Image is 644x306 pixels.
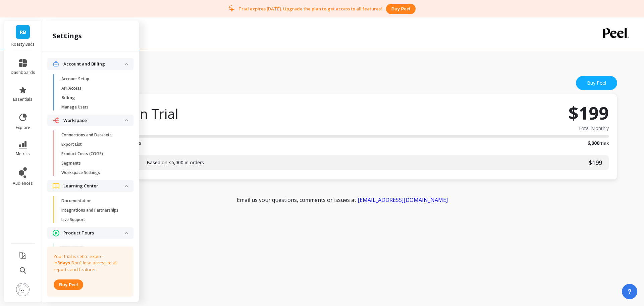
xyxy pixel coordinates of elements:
h2: settings [53,31,82,41]
a: [EMAIL_ADDRESS][DOMAIN_NAME] [358,196,448,204]
img: down caret icon [125,185,128,187]
button: Buy peel [386,4,416,14]
p: Account and Billing [63,61,125,68]
p: Learning Center [63,183,125,189]
img: navigation item icon [53,61,59,67]
p: Export List [61,142,82,147]
span: Total Monthly [578,124,609,132]
p: Your trial is set to expire in Don’t lose access to all reports and features. [54,253,127,273]
p: Billing [61,95,75,100]
p: Connections and Datasets [61,132,112,138]
span: RB [20,28,26,36]
span: audiences [13,181,33,186]
p: Manage Users [61,104,89,110]
p: Roasty Buds [11,42,35,47]
span: explore [16,125,30,130]
span: metrics [16,151,30,157]
p: Account Setup [61,76,89,82]
a: Buy Peel [576,76,617,90]
p: Documentation [61,198,92,204]
p: Workspace [63,117,125,124]
strong: 3 days. [57,260,71,266]
span: $199 [569,102,609,124]
b: 6,000 [587,140,599,146]
p: Creating Audiences [88,296,125,301]
p: Workspace Settings [61,170,100,175]
img: navigation item icon [53,230,59,236]
span: dashboards [11,70,35,75]
p: Product Costs (COGS) [61,151,103,157]
span: ? [628,287,632,296]
img: down caret icon [125,232,128,234]
button: Buy peel [54,279,83,290]
img: navigation item icon [53,117,59,124]
img: down caret icon [125,63,128,65]
img: navigation item icon [53,183,59,189]
p: Segments [61,161,81,166]
p: API Access [61,86,82,91]
img: down caret icon [125,119,128,121]
span: $199 [589,158,602,167]
button: ? [622,284,637,299]
p: Trial expires [DATE]. Upgrade the plan to get access to all features! [238,6,382,12]
p: Email us your questions, comments or issues at [83,196,601,204]
span: essentials [13,97,33,102]
span: Plan Trial [121,104,178,123]
p: Product Tours [63,230,125,236]
p: Live Support [61,217,85,222]
p: Integrations and Partnerships [61,208,118,213]
span: max [587,139,609,147]
span: Based on <6,000 in orders [147,159,204,166]
img: profile picture [16,283,30,296]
